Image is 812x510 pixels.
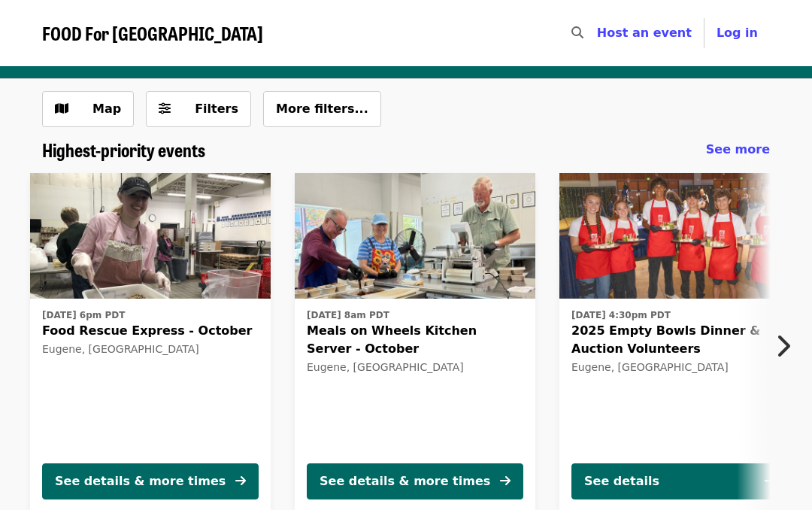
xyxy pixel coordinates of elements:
time: [DATE] 4:30pm PDT [571,308,671,322]
div: Eugene, [GEOGRAPHIC_DATA] [42,343,259,356]
img: Food Rescue Express - October organized by FOOD For Lane County [30,173,271,299]
button: More filters... [263,91,381,127]
button: Log in [704,18,770,48]
span: Meals on Wheels Kitchen Server - October [307,322,523,358]
span: Map [92,102,121,116]
span: 2025 Empty Bowls Dinner & Auction Volunteers [571,322,788,358]
i: map icon [55,102,68,116]
div: Highest-priority events [30,139,782,161]
button: See details & more times [307,463,523,499]
time: [DATE] 8am PDT [307,308,389,322]
div: Eugene, [GEOGRAPHIC_DATA] [571,361,788,374]
i: chevron-right icon [775,332,790,360]
time: [DATE] 6pm PDT [42,308,125,322]
a: FOOD For [GEOGRAPHIC_DATA] [42,23,263,44]
div: See details & more times [55,472,226,490]
span: More filters... [276,102,368,116]
button: Show map view [42,91,134,127]
span: Log in [717,26,758,40]
input: Search [592,15,604,51]
span: Filters [195,102,238,116]
a: See more [706,141,770,159]
button: See details [571,463,788,499]
div: Eugene, [GEOGRAPHIC_DATA] [307,361,523,374]
span: Highest-priority events [42,136,205,162]
img: Meals on Wheels Kitchen Server - October organized by FOOD For Lane County [295,173,535,299]
i: arrow-right icon [235,474,246,488]
button: See details & more times [42,463,259,499]
button: Filters (0 selected) [146,91,251,127]
div: See details [584,472,659,490]
span: FOOD For [GEOGRAPHIC_DATA] [42,20,263,46]
span: See more [706,142,770,156]
a: Highest-priority events [42,139,205,161]
span: Food Rescue Express - October [42,322,259,340]
div: See details & more times [320,472,490,490]
i: sliders-h icon [159,102,171,116]
i: search icon [571,26,583,40]
button: Next item [762,325,812,367]
a: Host an event [597,26,692,40]
img: 2025 Empty Bowls Dinner & Auction Volunteers organized by FOOD For Lane County [559,173,800,299]
i: arrow-right icon [500,474,511,488]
